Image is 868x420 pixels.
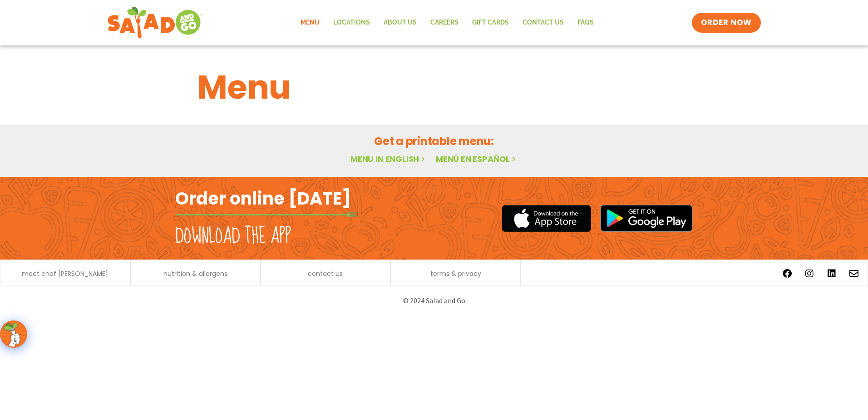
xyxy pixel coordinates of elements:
img: fork [175,212,357,217]
h1: Menu [197,63,671,112]
a: GIFT CARDS [465,12,516,33]
a: Contact Us [516,12,571,33]
a: Menú en español [436,153,518,165]
h2: Get a printable menu: [197,133,671,149]
a: nutrition & allergens [163,270,227,277]
h2: Download the app [175,224,291,249]
a: Careers [424,12,465,33]
a: FAQs [571,12,601,33]
a: ORDER NOW [692,13,761,33]
h2: Order online [DATE] [175,187,351,210]
img: google_play [600,205,693,232]
span: ORDER NOW [701,17,752,28]
img: new-SAG-logo-768×292 [107,5,203,41]
a: Menu [294,12,326,33]
img: appstore [502,204,591,233]
p: © 2024 Salad and Go [180,295,688,307]
a: meet chef [PERSON_NAME] [22,270,108,277]
a: Locations [326,12,377,33]
a: terms & privacy [430,270,481,277]
nav: Menu [294,12,601,33]
a: About Us [377,12,424,33]
a: contact us [308,270,343,277]
img: wpChatIcon [1,321,26,347]
a: Menu in English [350,153,427,165]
